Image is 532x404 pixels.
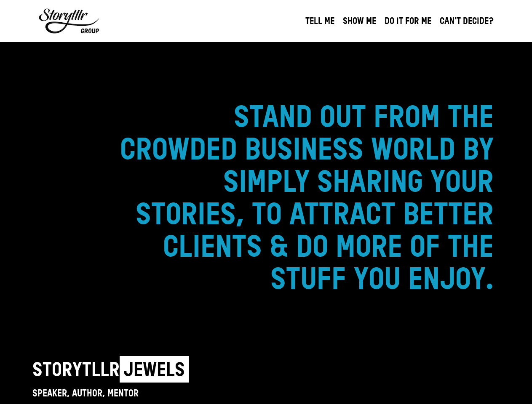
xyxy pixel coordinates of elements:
[39,8,99,34] img: Storytllr Group
[32,359,500,380] h2: STORYTLLR
[343,66,532,404] iframe: Chat Widget
[343,15,376,27] a: SHOW ME
[385,15,431,27] a: DO IT FOR ME
[120,356,189,383] span: JEWELS
[32,388,500,399] h3: Speaker, Author, Mentor
[440,15,494,27] a: CAN'T DECIDE?
[117,101,494,295] h1: STAND OUT FROM THE CROWDED BUSINESS WORLD BY SIMPLY SHARING YOUR STORIES, TO ATTRACT BETTER CLIEN...
[305,15,334,27] a: TELL ME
